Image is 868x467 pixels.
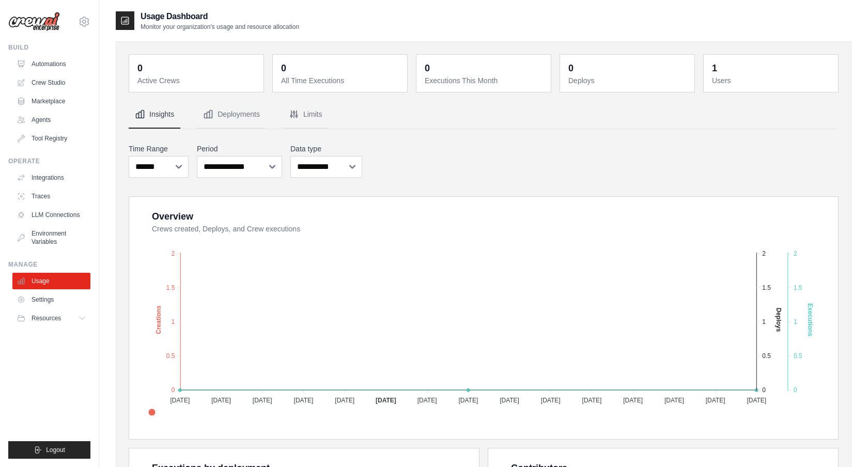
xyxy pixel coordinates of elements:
div: 0 [425,61,430,75]
tspan: 0.5 [762,352,771,360]
span: Resources [32,314,61,322]
div: Operate [8,157,90,165]
nav: Tabs [129,101,839,129]
tspan: 1.5 [166,284,175,291]
tspan: 0 [794,386,797,394]
tspan: 1.5 [794,284,802,291]
text: Executions [807,303,814,336]
text: Deploys [775,308,782,332]
tspan: 0 [762,386,766,394]
h2: Usage Dashboard [141,10,299,23]
div: Manage [8,260,90,269]
button: Insights [129,101,180,129]
div: Overview [152,209,193,224]
div: 0 [137,61,143,75]
img: Logo [8,12,60,32]
tspan: [DATE] [376,397,396,404]
a: Environment Variables [12,225,90,250]
dt: Deploys [568,75,688,86]
button: Logout [8,441,90,459]
tspan: 1 [762,318,766,325]
a: Automations [12,56,90,72]
tspan: [DATE] [500,397,519,404]
tspan: [DATE] [541,397,561,404]
tspan: [DATE] [335,397,354,404]
tspan: 1 [794,318,797,325]
label: Data type [290,144,362,154]
text: Creations [155,305,162,334]
tspan: [DATE] [294,397,314,404]
div: 0 [568,61,574,75]
tspan: [DATE] [417,397,437,404]
a: Traces [12,188,90,205]
tspan: 0.5 [166,352,175,360]
label: Time Range [129,144,189,154]
a: Tool Registry [12,130,90,147]
dt: All Time Executions [281,75,401,86]
button: Deployments [197,101,266,129]
tspan: 2 [794,250,797,257]
span: Logout [46,446,65,454]
dt: Users [712,75,832,86]
p: Monitor your organization's usage and resource allocation [141,23,299,31]
a: Agents [12,112,90,128]
tspan: 2 [172,250,175,257]
a: Marketplace [12,93,90,110]
a: Integrations [12,169,90,186]
tspan: 1.5 [762,284,771,291]
tspan: [DATE] [747,397,766,404]
a: Crew Studio [12,74,90,91]
tspan: [DATE] [170,397,190,404]
a: Usage [12,273,90,289]
dt: Executions This Month [425,75,545,86]
tspan: [DATE] [623,397,643,404]
a: Settings [12,291,90,308]
label: Period [197,144,282,154]
tspan: 2 [762,250,766,257]
button: Limits [283,101,329,129]
div: 1 [712,61,717,75]
tspan: [DATE] [706,397,725,404]
dt: Active Crews [137,75,257,86]
tspan: [DATE] [253,397,272,404]
tspan: 1 [172,318,175,325]
a: LLM Connections [12,207,90,223]
tspan: 0.5 [794,352,802,360]
dt: Crews created, Deploys, and Crew executions [152,224,826,234]
tspan: 0 [172,386,175,394]
tspan: [DATE] [458,397,478,404]
tspan: [DATE] [582,397,602,404]
div: 0 [281,61,286,75]
tspan: [DATE] [664,397,684,404]
tspan: [DATE] [211,397,231,404]
button: Resources [12,310,90,326]
div: Build [8,43,90,52]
